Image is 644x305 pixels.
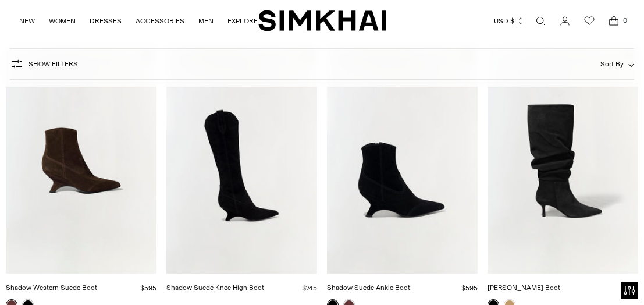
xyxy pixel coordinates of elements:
a: Open search modal [529,9,552,33]
a: Shadow Suede Knee High Boot [166,283,264,292]
a: Wishlist [578,9,601,33]
a: MEN [198,8,214,34]
a: Go to the account page [553,9,577,33]
a: [PERSON_NAME] Boot [488,283,560,292]
button: USD $ [494,8,525,34]
a: Shadow Western Suede Boot [6,283,97,292]
a: DRESSES [90,8,122,34]
a: Open cart modal [602,9,625,33]
span: Show Filters [29,60,78,68]
a: EXPLORE [227,8,258,34]
span: Sort By [600,60,624,68]
a: Shadow Suede Ankle Boot [327,283,410,292]
a: SIMKHAI [258,9,386,32]
a: ACCESSORIES [136,8,184,34]
a: WOMEN [49,8,76,34]
a: NEW [19,8,35,34]
button: Sort By [600,58,634,70]
iframe: Sign Up via Text for Offers [9,261,117,296]
button: Show Filters [10,55,78,73]
span: 0 [620,15,630,26]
